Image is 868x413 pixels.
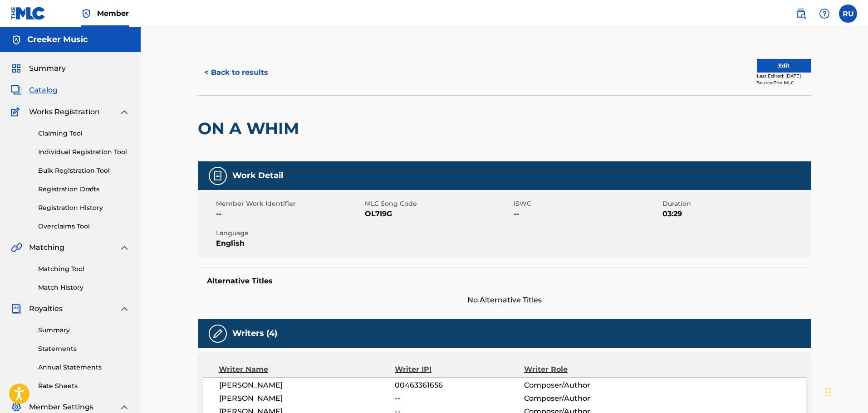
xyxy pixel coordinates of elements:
[819,8,830,19] img: help
[198,61,275,84] button: < Back to results
[29,402,93,413] span: Member Settings
[38,222,130,231] a: Overclaims Tool
[38,203,130,213] a: Registration History
[38,166,130,175] a: Bulk Registration Tool
[365,199,511,209] span: MLC Song Code
[38,264,130,274] a: Matching Tool
[232,170,283,181] h5: Work Detail
[823,369,868,413] iframe: Chat Widget
[757,73,811,79] div: Last Edited: [DATE]
[29,63,66,74] span: Summary
[232,328,277,339] h5: Writers (4)
[11,85,58,96] a: CatalogCatalog
[119,107,130,117] img: expand
[119,303,130,314] img: expand
[29,85,58,96] span: Catalog
[38,147,130,157] a: Individual Registration Tool
[219,364,395,375] div: Writer Name
[97,8,129,19] span: Member
[795,8,806,19] img: search
[38,381,130,391] a: Rate Sheets
[212,328,223,339] img: Writers
[11,242,22,253] img: Matching
[27,34,88,45] h5: Creeker Music
[216,228,363,238] span: Language
[815,5,834,23] div: Help
[119,402,130,413] img: expand
[38,326,130,335] a: Summary
[524,393,642,404] span: Composer/Author
[843,272,868,345] iframe: Resource Center
[212,170,223,181] img: Work Detail
[38,363,130,372] a: Annual Statements
[29,242,64,253] span: Matching
[219,393,395,404] span: [PERSON_NAME]
[365,209,511,219] span: OL7I9G
[198,118,304,139] h2: ON A WHIM
[198,295,811,306] span: No Alternative Titles
[216,238,363,249] span: English
[38,344,130,354] a: Statements
[395,364,524,375] div: Writer IPI
[395,393,524,404] span: --
[524,380,642,391] span: Composer/Author
[216,199,363,209] span: Member Work Identifier
[11,34,22,45] img: Accounts
[757,79,811,86] div: Source: The MLC
[11,303,22,314] img: Royalties
[29,303,63,314] span: Royalties
[792,5,810,23] a: Public Search
[825,379,831,406] div: Drag
[38,129,130,138] a: Claiming Tool
[839,5,857,23] div: User Menu
[524,364,642,375] div: Writer Role
[207,277,802,286] h5: Alternative Titles
[81,8,92,19] img: Top Rightsholder
[11,85,22,96] img: Catalog
[11,63,22,74] img: Summary
[757,59,811,73] button: Edit
[38,283,130,292] a: Match History
[29,107,100,117] span: Works Registration
[11,63,66,74] a: SummarySummary
[11,402,22,413] img: Member Settings
[38,185,130,194] a: Registration Drafts
[395,380,524,391] span: 00463361656
[514,199,660,209] span: ISWC
[514,209,660,219] span: --
[11,7,46,20] img: MLC Logo
[662,209,809,219] span: 03:29
[119,242,130,253] img: expand
[219,380,395,391] span: [PERSON_NAME]
[662,199,809,209] span: Duration
[11,107,23,117] img: Works Registration
[216,209,363,219] span: --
